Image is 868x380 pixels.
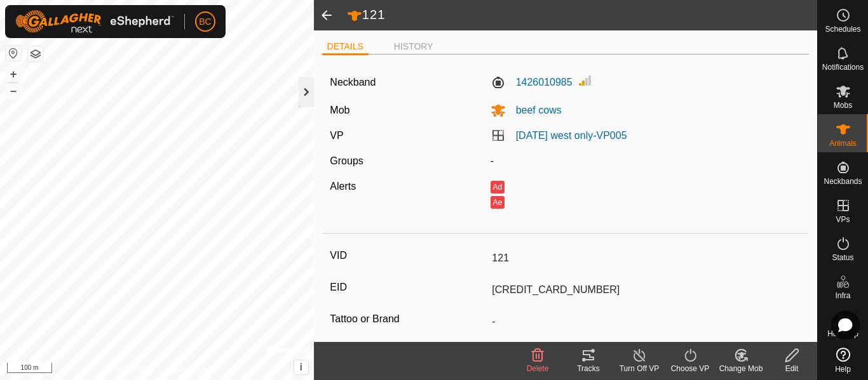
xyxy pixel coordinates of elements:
span: Help [835,365,851,373]
li: HISTORY [389,40,438,53]
span: Infra [835,292,850,299]
span: Animals [829,140,857,147]
li: DETAILS [322,40,369,55]
button: i [294,360,308,374]
span: BC [199,15,211,29]
div: Change Mob [715,363,766,374]
button: Ad [491,181,505,193]
div: Turn Off VP [614,363,665,374]
label: VP [330,130,343,141]
span: Neckbands [824,178,862,185]
label: VID [330,247,487,264]
a: [DATE] west only-VP005 [516,130,627,141]
div: Edit [766,363,817,374]
span: Mobs [834,102,852,109]
span: Status [832,254,853,261]
span: Notifications [822,63,864,71]
label: 1426010985 [491,75,573,90]
img: Signal strength [578,73,593,88]
label: Neckband [330,75,376,90]
span: Heatmap [827,330,858,337]
button: Ae [491,196,505,209]
div: Tracks [563,363,614,374]
label: Tattoo or Brand [330,311,487,327]
span: VPs [836,216,850,223]
span: Delete [527,364,549,373]
div: Choose VP [665,363,715,374]
a: Contact Us [170,364,207,375]
label: Alerts [330,181,356,192]
a: Privacy Policy [107,364,154,375]
button: – [6,83,21,98]
label: Groups [330,155,363,166]
span: Schedules [825,25,860,33]
button: Reset Map [6,46,21,61]
button: Map Layers [28,46,43,62]
button: + [6,67,21,82]
div: - [485,154,806,169]
img: Gallagher Logo [15,10,174,33]
a: Help [818,343,868,378]
label: EID [330,279,487,296]
span: i [300,362,302,372]
label: Mob [330,105,349,115]
span: beef cows [506,105,562,115]
h2: 121 [347,7,817,23]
